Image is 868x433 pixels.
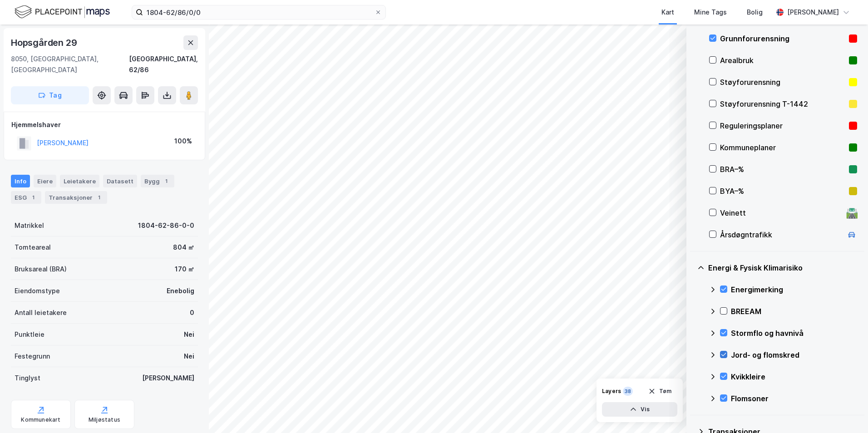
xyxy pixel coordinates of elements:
div: [GEOGRAPHIC_DATA], 62/86 [129,54,198,75]
div: Punktleie [15,329,44,340]
div: Miljøstatus [89,416,120,423]
div: ESG [11,191,41,204]
div: Transaksjoner [45,191,107,204]
div: 1804-62-86-0-0 [138,220,194,231]
div: BREEAM [731,306,857,317]
div: Kart [661,7,674,18]
div: BYA–% [720,186,845,197]
img: logo.f888ab2527a4732fd821a326f86c7f29.svg [15,4,110,20]
div: Eiendomstype [15,285,60,296]
div: Stormflo og havnivå [731,328,857,339]
iframe: Chat Widget [823,389,868,433]
div: 🛣️ [846,207,858,219]
div: 0 [190,307,194,318]
div: Kommuneplaner [720,142,845,153]
div: Eiere [34,175,56,187]
div: Enebolig [167,285,194,296]
div: Tinglyst [15,373,40,384]
div: Info [11,175,30,187]
div: Nei [184,329,194,340]
div: 170 ㎡ [175,264,194,275]
div: Kvikkleire [731,371,857,382]
div: Festegrunn [15,351,50,362]
div: Arealbruk [720,55,845,66]
div: Grunnforurensning [720,33,845,44]
div: Antall leietakere [15,307,67,318]
div: Matrikkel [15,220,44,231]
div: 100% [174,136,192,147]
div: Nei [184,351,194,362]
div: 804 ㎡ [173,242,194,253]
div: Støyforurensning [720,77,845,88]
div: 8050, [GEOGRAPHIC_DATA], [GEOGRAPHIC_DATA] [11,54,129,75]
div: Energimerking [731,284,857,295]
div: 1 [162,177,171,186]
div: 38 [623,387,633,396]
div: Årsdøgntrafikk [720,229,843,240]
div: Reguleringsplaner [720,120,845,131]
input: Søk på adresse, matrikkel, gårdeiere, leietakere eller personer [143,5,375,19]
div: Jord- og flomskred [731,349,857,360]
div: Leietakere [60,175,99,187]
div: [PERSON_NAME] [142,373,194,384]
div: Bolig [747,7,763,18]
button: Tag [11,86,89,104]
div: Datasett [103,175,137,187]
div: Støyforurensning T-1442 [720,98,845,109]
div: [PERSON_NAME] [787,7,839,18]
button: Vis [602,402,677,417]
div: Hjemmelshaver [11,119,197,130]
div: 1 [29,193,38,202]
div: Hopsgården 29 [11,35,79,50]
div: Energi & Fysisk Klimarisiko [708,262,857,273]
div: Tomteareal [15,242,51,253]
div: Veinett [720,207,843,218]
div: Bruksareal (BRA) [15,264,67,275]
div: Kommunekart [21,416,60,423]
div: 1 [94,193,104,202]
div: Mine Tags [694,7,727,18]
div: Layers [602,388,621,395]
button: Tøm [642,384,677,399]
div: BRA–% [720,164,845,175]
div: Flomsoner [731,393,857,404]
div: Bygg [141,175,174,187]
